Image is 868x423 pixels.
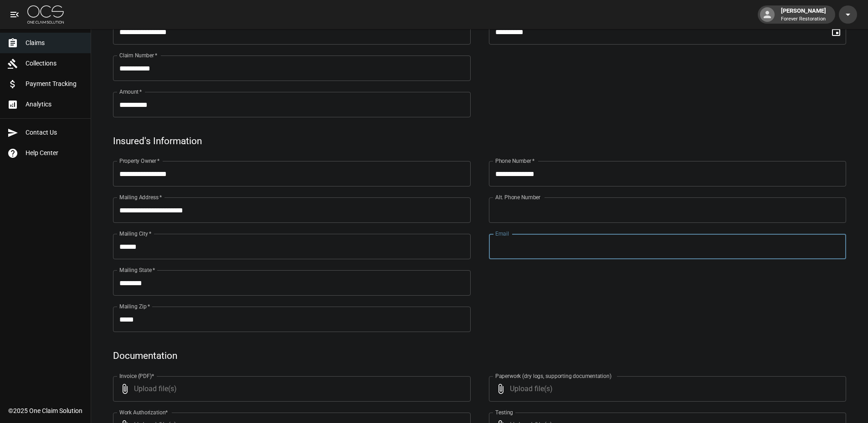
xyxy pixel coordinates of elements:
[26,59,83,68] span: Collections
[119,51,157,59] label: Claim Number
[495,408,513,416] label: Testing
[495,372,611,380] label: Paperwork (dry logs, supporting documentation)
[119,230,152,237] label: Mailing City
[26,38,83,48] span: Claims
[781,15,826,23] p: Forever Restoration
[119,302,150,310] label: Mailing Zip
[119,88,142,96] label: Amount
[26,100,83,109] span: Analytics
[495,193,540,201] label: Alt. Phone Number
[26,128,83,137] span: Contact Us
[119,266,155,274] label: Mailing State
[8,406,82,415] div: © 2025 One Claim Solution
[119,408,168,416] label: Work Authorization*
[495,157,534,165] label: Phone Number
[5,5,24,24] button: open drawer
[510,376,822,402] span: Upload file(s)
[777,6,830,23] div: [PERSON_NAME]
[119,372,154,380] label: Invoice (PDF)*
[27,5,64,24] img: ocs-logo-white-transparent.png
[495,230,509,237] label: Email
[26,148,83,158] span: Help Center
[827,23,845,41] button: Choose date, selected date is Sep 27, 2025
[119,193,162,201] label: Mailing Address
[119,157,160,165] label: Property Owner
[134,376,446,402] span: Upload file(s)
[26,79,83,89] span: Payment Tracking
